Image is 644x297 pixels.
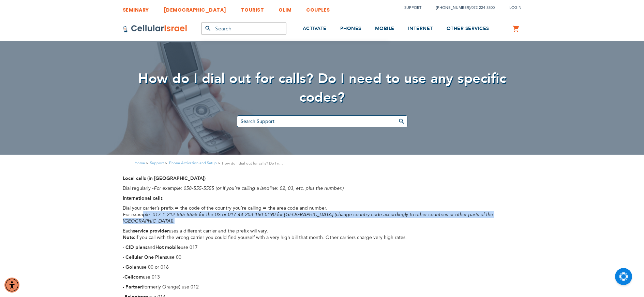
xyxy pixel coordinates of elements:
[340,25,361,32] span: PHONES
[123,211,493,224] span: For example: 017-1-212-555-5555 for the US or 017-44-203-150-0190 for [GEOGRAPHIC_DATA] (change c...
[124,274,143,280] strong: Cellcom
[123,25,188,33] img: Cellular Israel Logo
[123,185,154,192] span: Dial regularly -
[123,195,163,201] strong: International calls
[408,16,433,42] a: INTERNET
[123,254,167,260] strong: - Cellular One Plans
[447,25,489,32] span: OTHER SERVICES
[306,2,330,14] a: COUPLES
[164,2,226,14] a: [DEMOGRAPHIC_DATA]
[123,244,198,251] span: and use 017
[123,254,181,260] span: use 00
[123,234,135,241] strong: Note:
[135,160,145,166] a: Home
[471,5,495,10] a: 072-224-3300
[123,264,139,270] strong: - Golan
[509,5,522,10] span: Login
[154,185,214,192] span: For example: 058-555-5555
[215,185,344,192] span: (or if you’re calling a landline: 02, 03, etc. plus the number.)
[429,3,495,13] li: /
[123,175,206,182] strong: Local calls (in [GEOGRAPHIC_DATA])
[408,25,433,32] span: INTERNET
[201,23,286,34] input: Search
[123,228,407,241] span: Each uses a different carrier and the prefix will vary. If you call with the wrong carrier you co...
[4,278,19,293] div: Accessibility Menu
[155,244,181,251] strong: Hot mobile
[303,25,327,32] span: ACTIVATE
[150,160,164,166] a: Support
[222,160,283,167] strong: How do I dial out for calls? Do I need to use any specific codes?
[447,16,489,42] a: OTHER SERVICES
[123,244,147,251] strong: - CID plans
[169,160,217,166] a: Phone Activation and Setup
[340,16,361,42] a: PHONES
[375,25,394,32] span: MOBILE
[123,264,169,270] span: use 00 or 016
[123,205,327,211] span: Dial your carrier’s prefix ➨ the code of the country you’re calling ➨ the area code and number.
[237,115,407,127] input: Search Support
[241,2,264,14] a: TOURIST
[123,284,142,290] strong: - Partner
[123,284,199,290] span: (formerly Orange) use 012
[436,5,470,10] a: [PHONE_NUMBER]
[404,5,421,10] a: Support
[375,16,394,42] a: MOBILE
[303,16,327,42] a: ACTIVATE
[123,2,149,14] a: SEMINARY
[123,274,160,280] span: - use 013
[279,2,291,14] a: OLIM
[133,228,169,234] strong: service provider
[138,69,506,107] span: How do I dial out for calls? Do I need to use any specific codes?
